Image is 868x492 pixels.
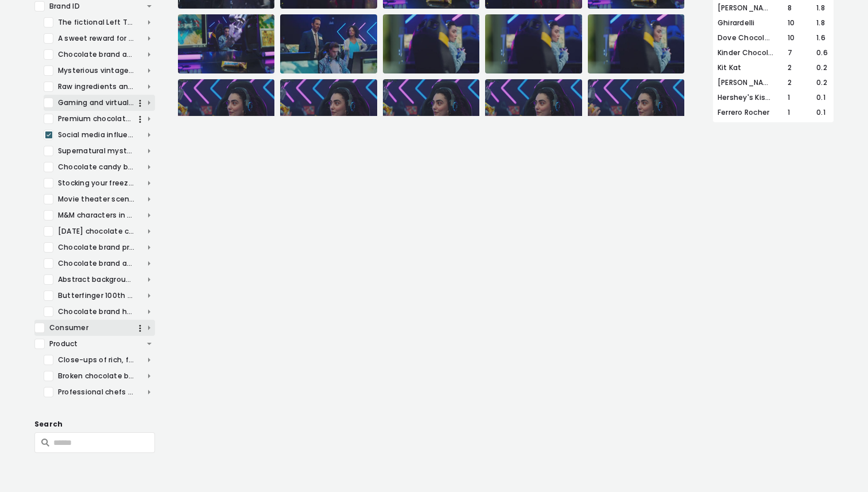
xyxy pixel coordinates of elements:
div: 1.8 [809,3,829,13]
div: Ghirardelli [718,18,781,28]
img: arrow_drop_down_open-b7514784.svg [144,17,155,28]
div: Abstract backgrounds and close-ups for chocolate product branding [44,272,155,288]
img: Butterfinger_pathmatics_600040930__013.jpeg [280,14,377,73]
div: The fictional Left Twix and Right Twix factories. [58,17,135,28]
div: Kinder Chocolate [718,48,781,58]
div: Social media influencers promoting chocolate in home settings [58,130,135,140]
img: Butterfinger_pathmatics_374763762__008.jpeg [280,79,377,138]
img: arrow_drop_down_open-b7514784.svg [144,386,155,398]
div: Close-ups of rich, flowing chocolate and suspended ingredients [44,352,155,368]
img: arrow_drop_down_open-b7514784.svg [144,161,155,173]
img: arrow_drop_down_open-b7514784.svg [144,177,155,189]
div: 0.1 [809,107,829,118]
div: 0.1 [809,92,829,103]
div: Search [34,419,155,430]
div: 2 [781,63,810,73]
div: Supernatural mystery and warm family moments at home [58,146,135,156]
div: 1 [781,107,810,118]
div: The fictional Left Twix and Right Twix factories. [44,14,155,30]
img: Butterfinger_pathmatics_374509214__006.jpeg [383,14,479,73]
img: arrow_drop_down_open-b7514784.svg [144,354,155,366]
div: Movie theater scenes and cinematic experiences with snacks [58,194,135,204]
img: arrow_drop_down_open-b7514784.svg [144,33,155,44]
img: Butterfinger_pathmatics_472218696__008.jpeg [178,79,274,138]
div: 7 [781,48,810,58]
div: A sweet reward for hard work and do-it-yourself projects [58,33,135,44]
img: arrow_drop_down-cd8b5fdd.svg [144,1,155,12]
div: Broken chocolate bars and candy cross-sections in advertising [44,368,155,384]
div: 2 [781,78,810,88]
img: arrow_drop_down_open-b7514784.svg [144,370,155,382]
div: Chocolate brand promotional campaigns and product messaging [44,239,155,255]
img: Butterfinger_pathmatics_504324765__008.jpeg [588,79,684,138]
img: Butterfinger_pathmatics_472218696__007.jpeg [178,14,274,73]
div: Consumer [34,320,155,336]
img: Butterfinger_pathmatics_580230014__006.jpeg [588,14,684,73]
img: arrow_drop_down_open-b7514784.svg [144,274,155,285]
div: Chocolate brand advertising at construction sites and events [58,49,135,60]
div: Stocking your freezer and shelves with favorite candy [44,175,155,191]
div: Gaming and virtual meetings with chocolate brand integration [44,95,155,111]
img: Butterfinger_pathmatics_374509214__008.jpeg [383,79,479,138]
div: Chocolate brand advertising and product promotion [44,255,155,272]
div: [PERSON_NAME] [718,78,781,88]
img: arrow_drop_down_open-b7514784.svg [144,49,155,60]
div: Product [49,339,135,349]
div: Butterfinger 100th birthday sweepstakes and brand promotion [44,288,155,304]
div: Stocking your freezer and shelves with favorite candy [58,178,135,188]
div: Butterfinger 100th birthday sweepstakes and brand promotion [58,290,135,301]
img: arrow_drop_down_open-b7514784.svg [144,145,155,157]
img: arrow_drop_down_open-b7514784.svg [144,210,155,221]
div: Chocolate brand promotional campaigns and product messaging [58,242,135,253]
div: 0.6 [809,48,829,58]
div: Chocolate brand holiday and gaming crossover advertisements [44,304,155,320]
div: Product [34,336,155,352]
div: Consumer [49,323,134,333]
div: Hershey's Kisses [718,92,781,103]
img: arrow_drop_down_open-b7514784.svg [144,193,155,205]
img: arrow_drop_down_open-b7514784.svg [144,129,155,141]
img: arrow_drop_down_open-b7514784.svg [144,65,155,76]
img: arrow_drop_down_open-b7514784.svg [144,290,155,301]
div: Gaming and virtual meetings with chocolate brand integration [58,98,134,108]
div: Dove Chocolate [718,33,781,43]
img: arrow_drop_down_open-b7514784.svg [144,242,155,253]
div: Premium chocolate brand packaging and unwrapping experience [44,111,155,127]
div: M&M characters in various promotional scenarios and settings [58,210,135,220]
div: Ferrero Rocher [718,107,781,118]
img: arrow_drop_down_open-b7514784.svg [144,258,155,269]
div: M&M characters in various promotional scenarios and settings [44,207,155,223]
div: 8 [781,3,810,13]
div: Movie theater scenes and cinematic experiences with snacks [44,191,155,207]
div: [DATE] chocolate candy advertising and product comparisons [58,226,135,237]
div: Close-ups of rich, flowing chocolate and suspended ingredients [58,355,135,365]
div: Premium chocolate brand packaging and unwrapping experience [58,114,134,124]
img: arrow_drop_down_open-b7514784.svg [144,97,155,109]
div: 1 [781,92,810,103]
div: Social media influencers promoting chocolate in home settings [44,127,155,143]
div: Mysterious vintage wooden box with a distinctive logo [58,65,135,76]
div: A sweet reward for hard work and do-it-yourself projects [44,30,155,47]
div: Chocolate candy bar packaging and promotional advertisements [58,162,135,172]
div: [DATE] chocolate candy advertising and product comparisons [44,223,155,239]
div: Raw ingredients and celebratory food scenes in industrial settings [58,82,135,92]
div: Chocolate candy bar packaging and promotional advertisements [44,159,155,175]
div: 1.6 [809,33,829,43]
div: [PERSON_NAME] [718,3,781,13]
div: Raw ingredients and celebratory food scenes in industrial settings [44,79,155,95]
div: Mysterious vintage wooden box with a distinctive logo [44,63,155,79]
div: Chocolate brand advertising and product promotion [58,258,135,269]
div: 0.2 [809,63,829,73]
img: Butterfinger_pathmatics_580230014__008.jpeg [485,79,582,138]
div: Brand ID [49,1,135,11]
img: arrow_drop_down_open-b7514784.svg [144,113,155,125]
div: Chocolate brand advertising at construction sites and events [44,47,155,63]
div: Kit Kat [718,63,781,73]
div: 10 [781,33,810,43]
img: arrow_drop_down_open-b7514784.svg [144,322,155,334]
div: 1.8 [809,18,829,28]
img: arrow_drop_down_open-b7514784.svg [144,306,155,317]
img: arrow_drop_down_open-b7514784.svg [144,81,155,92]
img: arrow_drop_down_open-b7514784.svg [144,226,155,237]
div: 0.2 [809,78,829,88]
